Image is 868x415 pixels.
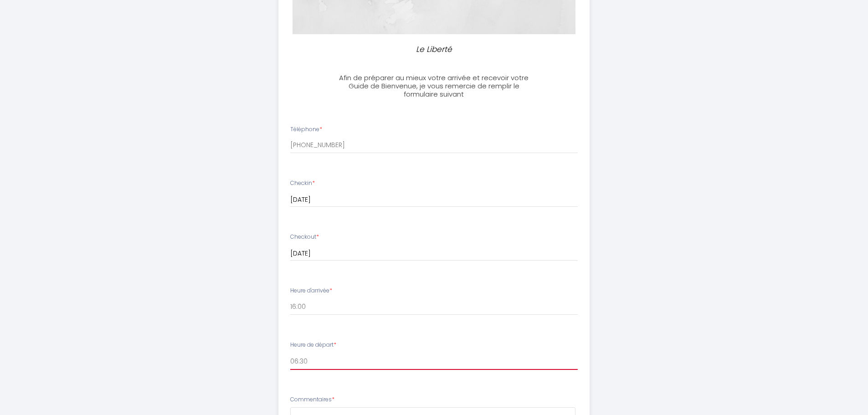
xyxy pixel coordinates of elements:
label: Checkout [290,233,319,241]
label: Checkin [290,179,315,188]
p: Le Liberté [337,43,532,56]
label: Heure d'arrivée [290,287,332,295]
h3: Afin de préparer au mieux votre arrivée et recevoir votre Guide de Bienvenue, je vous remercie de... [333,74,535,98]
label: Téléphone [290,125,322,134]
label: Heure de départ [290,341,336,349]
label: Commentaires [290,395,334,404]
